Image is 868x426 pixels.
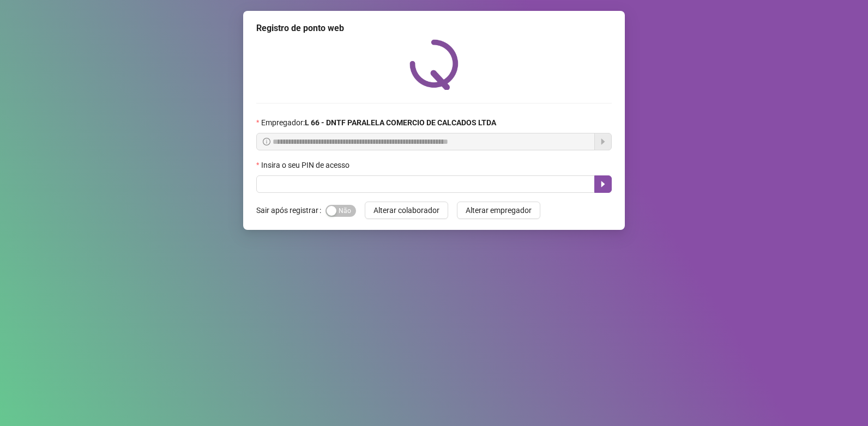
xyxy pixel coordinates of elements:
[466,204,532,216] span: Alterar empregador
[373,204,439,216] span: Alterar colaborador
[256,202,325,219] label: Sair após registrar
[263,138,270,145] span: info-circle
[261,117,496,129] span: Empregador :
[457,202,540,219] button: Alterar empregador
[409,39,459,90] img: QRPoint
[599,180,607,188] span: caret-right
[256,159,357,171] label: Insira o seu PIN de acesso
[365,202,448,219] button: Alterar colaborador
[305,118,496,127] strong: L 66 - DNTF PARALELA COMERCIO DE CALCADOS LTDA
[256,22,612,35] div: Registro de ponto web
